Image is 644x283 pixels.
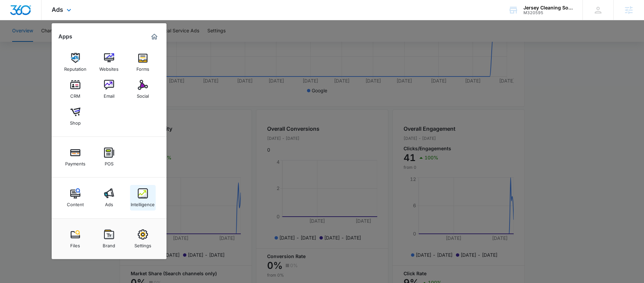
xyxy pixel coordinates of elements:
a: Reputation [62,50,88,75]
img: tab_domain_overview_orange.svg [18,39,24,44]
a: Payments [62,144,88,170]
div: Ads [105,198,113,207]
a: Websites [96,50,122,75]
a: Ads [96,185,122,211]
div: Email [104,90,114,99]
div: Reputation [64,63,86,72]
div: Domain: [DOMAIN_NAME] [18,18,74,23]
img: logo_orange.svg [11,11,16,16]
div: v 4.0.25 [19,11,33,16]
img: website_grey.svg [11,18,16,23]
div: account id [523,10,573,15]
div: Payments [65,158,85,166]
div: Files [70,240,80,248]
a: CRM [62,76,88,102]
div: Social [137,90,149,99]
div: Brand [103,240,115,248]
div: Settings [134,240,151,248]
a: Brand [96,226,122,252]
div: Keywords by Traffic [75,40,114,44]
a: Intelligence [130,185,156,211]
div: Content [67,198,84,207]
div: Intelligence [131,198,155,207]
a: Content [62,185,88,211]
div: CRM [70,90,80,99]
a: Shop [62,103,88,129]
div: Domain Overview [26,40,60,44]
a: Email [96,76,122,102]
a: Forms [130,50,156,75]
a: POS [96,144,122,170]
div: Forms [136,63,149,72]
a: Files [62,226,88,252]
div: Websites [99,63,119,72]
img: tab_keywords_by_traffic_grey.svg [67,39,73,44]
div: account name [523,5,573,10]
a: Marketing 360® Dashboard [149,31,160,42]
span: Ads [52,6,63,13]
h2: Apps [58,33,72,40]
div: Shop [70,117,81,126]
a: Social [130,76,156,102]
div: POS [105,158,113,166]
a: Settings [130,226,156,252]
